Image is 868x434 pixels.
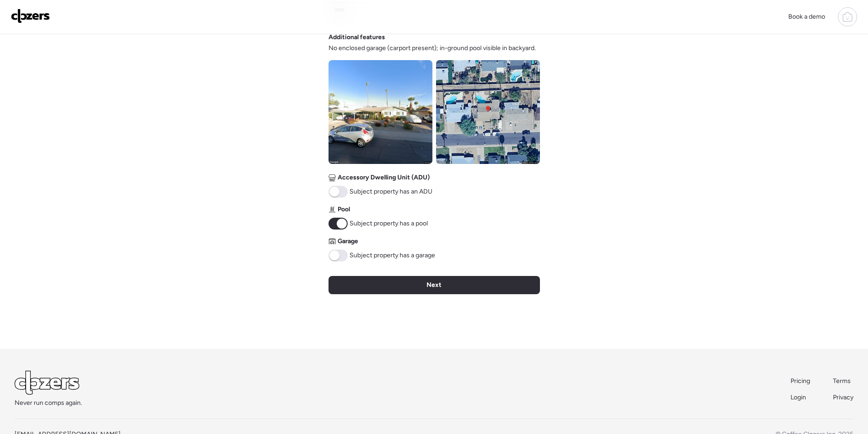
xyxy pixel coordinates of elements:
[15,398,82,408] span: Never run comps again.
[833,393,853,402] a: Privacy
[833,377,853,386] a: Terms
[426,281,442,290] span: Next
[349,251,435,260] span: Subject property has a garage
[338,205,350,214] span: Pool
[349,187,432,196] span: Subject property has an ADU
[329,33,385,42] span: Additional features
[15,371,79,395] img: Logo Light
[833,377,851,385] span: Terms
[791,393,811,402] a: Login
[791,377,811,386] a: Pricing
[349,219,428,228] span: Subject property has a pool
[788,13,825,20] span: Book a demo
[791,393,806,401] span: Login
[833,393,853,401] span: Privacy
[338,237,358,246] span: Garage
[11,9,50,23] img: Logo
[329,44,536,53] span: No enclosed garage (carport present); in-ground pool visible in backyard.
[338,173,430,182] span: Accessory Dwelling Unit (ADU)
[791,377,810,385] span: Pricing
